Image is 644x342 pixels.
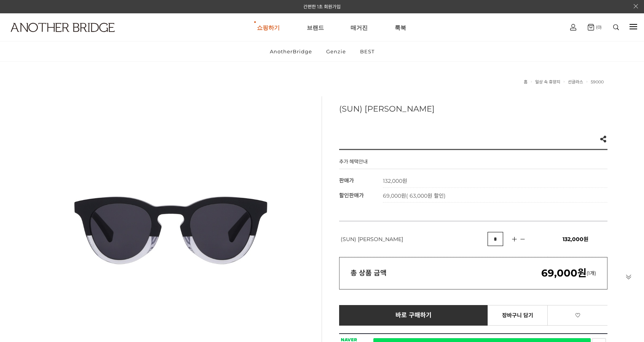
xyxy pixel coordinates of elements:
[4,23,100,51] a: logo
[339,177,354,184] span: 판매가
[535,79,560,85] a: 일상 속 휴양지
[568,79,583,85] a: 선글라스
[339,158,368,169] h4: 추가 혜택안내
[524,79,528,85] a: 홈
[339,221,488,257] td: (SUN) [PERSON_NAME]
[303,4,341,10] a: 간편한 1초 회원가입
[563,236,588,243] span: 132,000원
[591,79,604,85] a: 59000
[263,42,319,61] a: AnotherBridge
[588,24,594,30] img: cart
[406,192,446,199] span: ( 63,000원 할인)
[307,14,324,41] a: 브랜드
[383,177,407,184] strong: 132,000원
[354,42,381,61] a: BEST
[11,23,115,32] img: logo
[395,312,432,319] span: 바로 구매하기
[395,14,406,41] a: 룩북
[339,305,488,326] a: 바로 구매하기
[509,235,520,243] img: 수량증가
[351,269,387,277] strong: 총 상품 금액
[570,24,576,30] img: cart
[517,236,528,243] img: 수량감소
[541,270,596,276] span: (1개)
[339,104,607,113] h3: (SUN) [PERSON_NAME]
[320,42,352,61] a: Genzie
[488,305,548,326] a: 장바구니 담기
[383,192,446,199] span: 69,000원
[257,14,280,41] a: 쇼핑하기
[588,24,602,30] a: (0)
[594,24,602,30] span: (0)
[613,24,619,30] img: search
[351,14,368,41] a: 매거진
[339,192,364,199] span: 할인판매가
[541,267,587,279] em: 69,000원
